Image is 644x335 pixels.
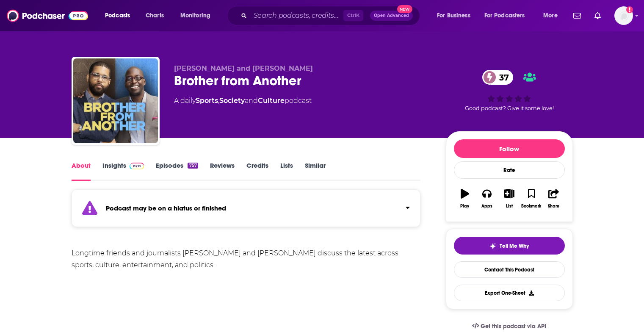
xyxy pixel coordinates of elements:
[454,261,565,278] a: Contact This Podcast
[130,163,144,169] img: Podchaser Pro
[73,58,158,143] img: Brother from Another
[146,10,164,22] span: Charts
[140,9,169,22] a: Charts
[543,10,558,22] span: More
[245,97,258,105] span: and
[374,14,409,18] span: Open Advanced
[520,183,542,214] button: Bookmark
[218,97,219,105] span: ,
[591,8,604,23] a: Show notifications dropdown
[491,70,513,85] span: 37
[626,6,633,13] svg: Add a profile image
[196,97,218,105] a: Sports
[219,97,245,105] a: Society
[210,161,235,181] a: Reviews
[250,9,343,22] input: Search podcasts, credits, & more...
[482,70,513,85] a: 37
[156,161,198,181] a: Episodes757
[614,6,633,25] button: Show profile menu
[235,6,428,25] div: Search podcasts, credits, & more...
[614,6,633,25] img: User Profile
[174,64,313,72] span: [PERSON_NAME] and [PERSON_NAME]
[454,139,565,158] button: Follow
[465,105,554,111] span: Good podcast? Give it some love!
[506,204,513,209] div: List
[397,5,412,13] span: New
[437,10,470,22] span: For Business
[548,204,559,209] div: Share
[305,161,326,181] a: Similar
[500,243,529,249] span: Tell Me Why
[105,10,130,22] span: Podcasts
[489,243,496,249] img: tell me why sparkle
[454,237,565,255] button: tell me why sparkleTell Me Why
[476,183,498,214] button: Apps
[542,183,564,214] button: Share
[72,247,421,271] div: Longtime friends and journalists [PERSON_NAME] and [PERSON_NAME] discuss the latest across sports...
[446,64,573,117] div: 37Good podcast? Give it some love!
[102,161,144,181] a: InsightsPodchaser Pro
[180,10,210,22] span: Monitoring
[454,285,565,301] button: Export One-Sheet
[106,204,226,212] strong: Podcast may be on a hiatus or finished
[370,11,413,21] button: Open AdvancedNew
[174,9,221,22] button: open menu
[521,204,541,209] div: Bookmark
[460,204,469,209] div: Play
[431,9,481,22] button: open menu
[614,6,633,25] span: Logged in as GregKubie
[537,9,568,22] button: open menu
[479,9,537,22] button: open menu
[454,183,476,214] button: Play
[484,10,525,22] span: For Podcasters
[188,163,198,169] div: 757
[481,204,492,209] div: Apps
[99,9,141,22] button: open menu
[498,183,520,214] button: List
[343,10,363,21] span: Ctrl K
[570,8,584,23] a: Show notifications dropdown
[246,161,268,181] a: Credits
[174,96,312,106] div: A daily podcast
[72,194,421,227] section: Click to expand status details
[258,97,285,105] a: Culture
[454,161,565,179] div: Rate
[280,161,293,181] a: Lists
[7,8,88,24] img: Podchaser - Follow, Share and Rate Podcasts
[481,323,546,330] span: Get this podcast via API
[72,161,91,181] a: About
